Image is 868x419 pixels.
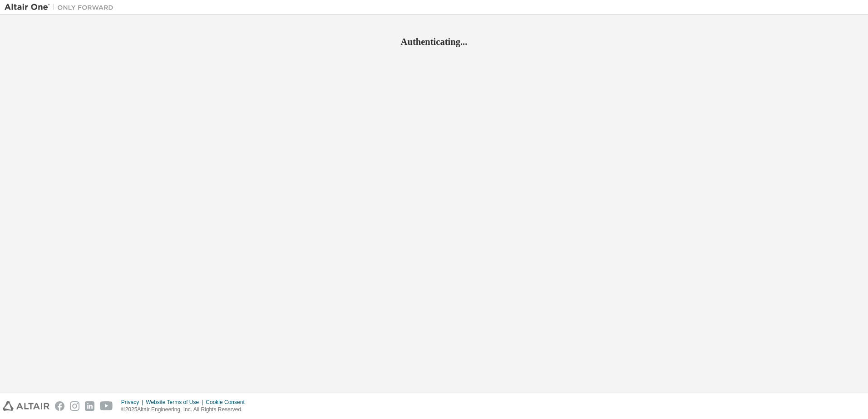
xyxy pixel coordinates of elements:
img: youtube.svg [100,401,113,411]
img: altair_logo.svg [3,401,49,411]
img: Altair One [5,3,118,12]
img: facebook.svg [55,401,64,411]
div: Cookie Consent [206,399,250,406]
h2: Authenticating... [5,36,863,48]
img: linkedin.svg [85,401,94,411]
p: © 2025 Altair Engineering, Inc. All Rights Reserved. [121,406,250,414]
div: Website Terms of Use [146,399,206,406]
div: Privacy [121,399,146,406]
img: instagram.svg [70,401,79,411]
